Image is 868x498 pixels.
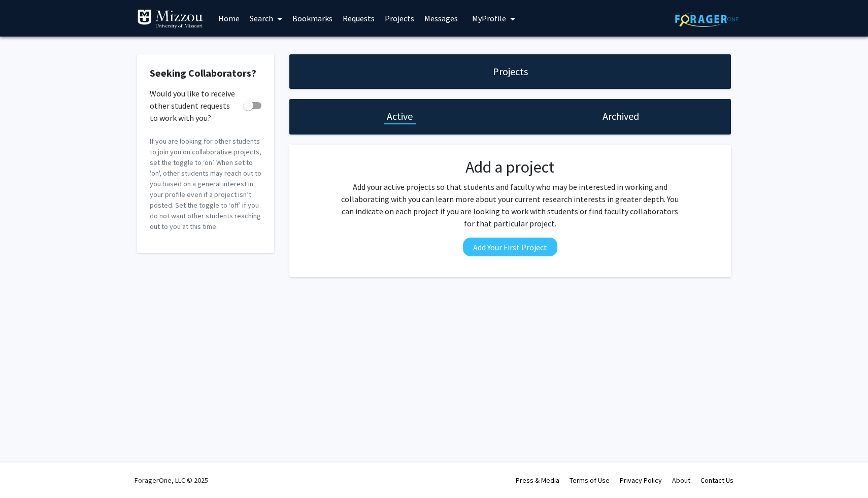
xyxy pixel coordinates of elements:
iframe: Chat [8,452,43,490]
h1: Active [387,109,413,123]
h2: Seeking Collaborators? [150,67,261,79]
a: Press & Media [516,476,559,485]
a: Search [245,1,287,36]
a: Home [213,1,245,36]
a: Projects [380,1,419,36]
div: ForagerOne, LLC © 2025 [135,462,208,498]
a: Contact Us [700,476,733,485]
p: If you are looking for other students to join you on collaborative projects, set the toggle to ‘o... [150,136,261,232]
h1: Archived [603,109,639,123]
a: About [672,476,690,485]
img: University of Missouri Logo [137,9,203,29]
p: Add your active projects so that students and faculty who may be interested in working and collab... [338,181,682,229]
img: ForagerOne Logo [675,11,739,27]
span: My Profile [472,13,506,23]
h2: Add a project [338,157,682,177]
a: Requests [338,1,380,36]
h1: Projects [493,64,528,79]
a: Terms of Use [570,476,610,485]
a: Bookmarks [287,1,338,36]
button: Add Your First Project [463,238,557,256]
a: Messages [419,1,463,36]
a: Privacy Policy [620,476,662,485]
span: Would you like to receive other student requests to work with you? [150,87,239,124]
